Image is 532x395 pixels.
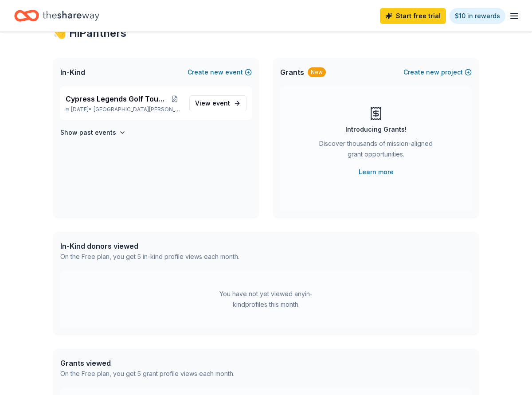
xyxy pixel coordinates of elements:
div: Introducing Grants! [345,124,407,135]
a: Home [14,5,99,26]
button: Createnewevent [188,67,252,78]
p: [DATE] • [66,106,182,113]
h4: Show past events [60,127,116,138]
button: Createnewproject [403,67,472,78]
span: new [210,67,223,78]
span: new [426,67,439,78]
div: On the Free plan, you get 5 in-kind profile views each month. [60,251,239,262]
a: $10 in rewards [450,8,505,24]
span: Cypress Legends Golf Tournament [66,94,168,104]
div: 👋 Hi Panthers [53,26,479,40]
a: View event [189,95,246,111]
div: In-Kind donors viewed [60,241,239,251]
span: Grants [280,67,304,78]
span: In-Kind [60,67,85,78]
span: View [195,98,230,109]
span: event [212,99,230,107]
a: Learn more [359,167,394,177]
span: [GEOGRAPHIC_DATA][PERSON_NAME], [GEOGRAPHIC_DATA] [94,106,182,113]
button: Show past events [60,127,126,138]
div: On the Free plan, you get 5 grant profile views each month. [60,368,235,379]
div: You have not yet viewed any in-kind profiles this month. [211,289,321,310]
div: Discover thousands of mission-aligned grant opportunities. [316,138,436,163]
div: New [308,67,326,77]
div: Grants viewed [60,358,235,368]
a: Start free trial [380,8,446,24]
